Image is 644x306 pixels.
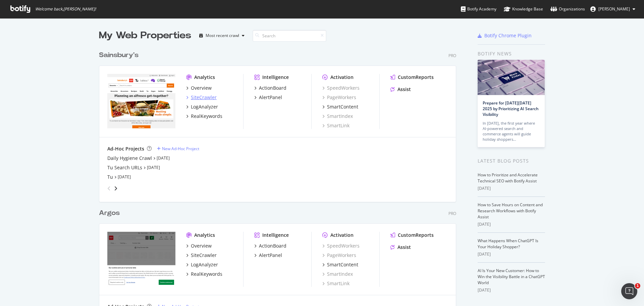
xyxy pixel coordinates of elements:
[390,232,434,238] a: CustomReports
[478,287,545,293] div: [DATE]
[598,6,630,12] span: Jordan Bradley
[99,208,120,218] div: Argos
[397,244,411,251] div: Assist
[330,74,354,81] div: Activation
[191,94,217,101] div: SiteCrawler
[254,85,286,91] a: ActionBoard
[550,6,585,12] div: Organizations
[191,113,222,120] div: RealKeywords
[390,244,411,251] a: Assist
[197,30,247,41] button: Most recent crawl
[99,29,191,42] div: My Web Properties
[478,238,538,250] a: What Happens When ChatGPT Is Your Holiday Shopper?
[186,271,222,277] a: RealKeywords
[254,94,282,101] a: AlertPanel
[191,252,217,259] div: SiteCrawler
[585,4,641,14] button: [PERSON_NAME]
[398,232,434,238] div: CustomReports
[118,174,131,180] a: [DATE]
[259,94,282,101] div: AlertPanel
[478,202,543,220] a: How to Save Hours on Content and Research Workflows with Botify Assist
[113,185,118,192] div: angle-right
[162,146,199,151] div: New Ad-Hoc Project
[191,261,218,268] div: LogAnalyzer
[107,74,175,128] img: *.sainsburys.co.uk/
[186,113,222,120] a: RealKeywords
[322,113,353,120] a: SmartIndex
[478,251,545,257] div: [DATE]
[322,85,360,91] a: SpeedWorkers
[157,155,170,161] a: [DATE]
[322,252,356,259] a: PageWorkers
[478,172,538,184] a: How to Prioritize and Accelerate Technical SEO with Botify Assist
[191,243,212,249] div: Overview
[322,243,360,249] a: SpeedWorkers
[478,185,545,191] div: [DATE]
[478,50,545,57] div: Botify news
[206,34,239,38] div: Most recent crawl
[322,122,350,129] a: SmartLink
[99,50,139,60] div: Sainsbury's
[478,221,545,227] div: [DATE]
[259,85,286,91] div: ActionBoard
[107,174,113,180] a: Tu
[327,261,358,268] div: SmartContent
[327,103,358,110] div: SmartContent
[194,74,215,81] div: Analytics
[621,283,637,299] iframe: Intercom live chat
[322,103,358,110] a: SmartContent
[504,6,543,12] div: Knowledge Base
[448,211,456,216] div: Pro
[322,271,353,277] a: SmartIndex
[398,74,434,81] div: CustomReports
[253,30,326,42] input: Search
[191,85,212,91] div: Overview
[105,183,113,194] div: angle-left
[107,232,175,286] img: www.argos.co.uk
[484,32,532,39] div: Botify Chrome Plugin
[322,94,356,101] a: PageWorkers
[186,85,212,91] a: Overview
[478,32,532,39] a: Botify Chrome Plugin
[478,60,545,95] img: Prepare for Black Friday 2025 by Prioritizing AI Search Visibility
[259,243,286,249] div: ActionBoard
[194,232,215,238] div: Analytics
[322,261,358,268] a: SmartContent
[147,165,160,170] a: [DATE]
[186,261,218,268] a: LogAnalyzer
[330,232,354,238] div: Activation
[483,121,540,142] div: In [DATE], the first year where AI-powered search and commerce agents will guide holiday shoppers…
[107,155,152,162] a: Daily Hygiene Crawl
[99,208,122,218] a: Argos
[397,86,411,93] div: Assist
[99,50,141,60] a: Sainsbury's
[107,145,144,152] div: Ad-Hoc Projects
[191,271,222,277] div: RealKeywords
[186,252,217,259] a: SiteCrawler
[254,243,286,249] a: ActionBoard
[254,252,282,259] a: AlertPanel
[259,252,282,259] div: AlertPanel
[191,103,218,110] div: LogAnalyzer
[390,74,434,81] a: CustomReports
[262,232,289,238] div: Intelligence
[483,100,539,117] a: Prepare for [DATE][DATE] 2025 by Prioritizing AI Search Visibility
[390,86,411,93] a: Assist
[107,164,142,171] a: Tu Search URLs
[186,103,218,110] a: LogAnalyzer
[186,94,217,101] a: SiteCrawler
[262,74,289,81] div: Intelligence
[35,6,96,12] span: Welcome back, [PERSON_NAME] !
[478,157,545,165] div: Latest Blog Posts
[157,146,199,151] a: New Ad-Hoc Project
